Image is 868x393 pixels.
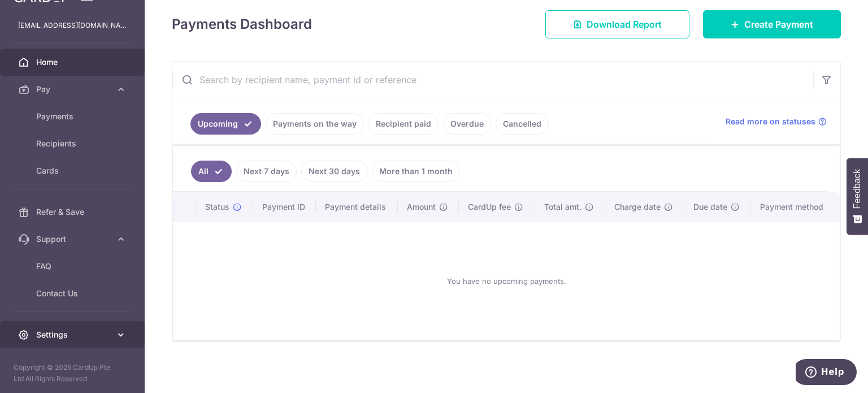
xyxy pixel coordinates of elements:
[36,111,111,122] span: Payments
[852,169,862,209] span: Feedback
[407,201,436,213] span: Amount
[190,113,261,135] a: Upcoming
[847,158,868,235] button: Feedback - Show survey
[36,165,111,176] span: Cards
[205,201,229,213] span: Status
[545,10,689,38] a: Download Report
[544,201,581,213] span: Total amt.
[316,192,398,222] th: Payment details
[36,84,111,95] span: Pay
[703,10,841,38] a: Create Payment
[266,113,364,135] a: Payments on the way
[587,18,662,31] span: Download Report
[36,261,111,272] span: FAQ
[496,113,549,135] a: Cancelled
[726,116,827,127] a: Read more on statuses
[36,288,111,299] span: Contact Us
[368,113,439,135] a: Recipient paid
[751,192,840,222] th: Payment method
[36,57,111,68] span: Home
[36,206,111,218] span: Refer & Save
[372,161,460,182] a: More than 1 month
[301,161,367,182] a: Next 30 days
[468,201,511,213] span: CardUp fee
[236,161,297,182] a: Next 7 days
[18,20,127,31] p: [EMAIL_ADDRESS][DOMAIN_NAME]
[191,161,232,182] a: All
[186,231,826,331] div: You have no upcoming payments.
[744,18,813,31] span: Create Payment
[36,329,111,340] span: Settings
[253,192,316,222] th: Payment ID
[614,201,661,213] span: Charge date
[693,201,727,213] span: Due date
[172,62,813,98] input: Search by recipient name, payment id or reference
[796,359,857,387] iframe: Opens a widget where you can find more information
[172,14,312,34] h4: Payments Dashboard
[443,113,491,135] a: Overdue
[36,234,111,245] span: Support
[726,116,815,127] span: Read more on statuses
[36,138,111,149] span: Recipients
